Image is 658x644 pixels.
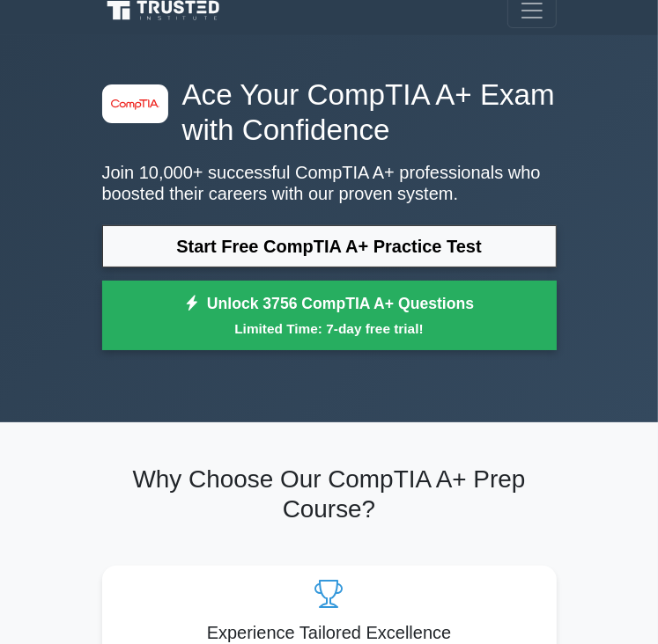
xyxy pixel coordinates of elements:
[102,465,557,523] h2: Why Choose Our CompTIA A+ Prep Course?
[102,162,557,204] p: Join 10,000+ successful CompTIA A+ professionals who boosted their careers with our proven system.
[116,622,543,643] h5: Experience Tailored Excellence
[102,77,557,148] h1: Ace Your CompTIA A+ Exam with Confidence
[124,318,535,339] small: Limited Time: 7-day free trial!
[102,281,557,351] a: Unlock 3756 CompTIA A+ QuestionsLimited Time: 7-day free trial!
[102,225,557,267] a: Start Free CompTIA A+ Practice Test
